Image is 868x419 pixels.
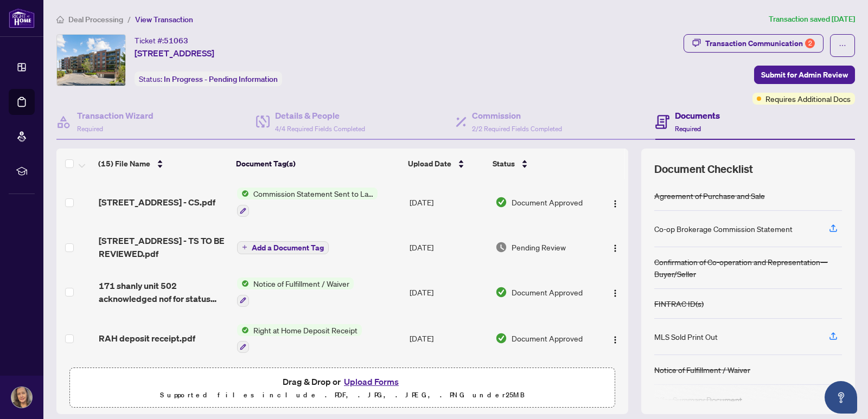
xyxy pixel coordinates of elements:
button: Logo [607,283,624,301]
span: Drag & Drop or [283,375,402,389]
span: Required [675,125,701,133]
img: Logo [611,336,620,344]
img: Document Status [495,332,507,344]
span: ellipsis [839,42,846,49]
td: [DATE] [405,269,491,315]
td: [DATE] [405,225,491,269]
h4: Commission [472,109,562,122]
button: Status IconCommission Statement Sent to Lawyer [237,188,378,217]
img: Logo [611,244,620,253]
td: [DATE] [405,315,491,362]
div: Notice of Fulfillment / Waiver [654,364,750,376]
span: View Transaction [135,15,193,24]
th: (15) File Name [94,149,232,179]
button: Logo [607,330,624,347]
span: Document Approved [512,332,583,344]
img: logo [9,8,35,28]
img: Document Status [495,286,507,298]
button: Logo [607,194,624,211]
span: home [56,16,64,23]
div: FINTRAC ID(s) [654,298,704,310]
th: Status [488,149,595,179]
img: Profile Icon [11,387,32,408]
div: MLS Sold Print Out [654,331,718,343]
span: Drag & Drop orUpload FormsSupported files include .PDF, .JPG, .JPEG, .PNG under25MB [70,368,615,408]
span: plus [242,244,247,250]
span: [STREET_ADDRESS] - TS TO BE REVIEWED.pdf [99,234,228,260]
img: Logo [611,289,620,298]
span: Requires Additional Docs [765,93,851,105]
span: 171 shanly unit 502 acknowledged nof for status cert.pdf [99,279,228,305]
span: [STREET_ADDRESS] [135,47,214,60]
div: Co-op Brokerage Commission Statement [654,223,793,235]
span: 4/4 Required Fields Completed [275,125,365,133]
button: Status IconNotice of Fulfillment / Waiver [237,278,354,307]
span: Notice of Fulfillment / Waiver [249,278,354,289]
li: / [127,13,131,25]
span: Submit for Admin Review [761,66,848,83]
img: Status Icon [237,188,249,199]
button: Open asap [825,381,857,414]
span: Right at Home Deposit Receipt [249,324,362,336]
button: Upload Forms [341,375,402,389]
span: In Progress - Pending Information [164,74,278,84]
img: Logo [611,199,620,208]
td: [DATE] [405,179,491,225]
img: Status Icon [237,278,249,289]
th: Document Tag(s) [232,149,404,179]
h4: Documents [675,109,720,122]
span: [STREET_ADDRESS] - CS.pdf [99,196,215,209]
img: IMG-E12351840_1.jpg [57,35,125,86]
span: Deal Processing [68,15,123,24]
img: Status Icon [237,324,249,336]
img: Document Status [495,241,507,253]
td: [DATE] [405,362,491,408]
span: (15) File Name [98,158,150,170]
span: 51063 [164,36,188,46]
span: Required [77,125,103,133]
h4: Details & People [275,109,365,122]
span: Document Approved [512,196,583,208]
span: 2/2 Required Fields Completed [472,125,562,133]
div: Confirmation of Co-operation and Representation—Buyer/Seller [654,256,842,280]
article: Transaction saved [DATE] [769,13,855,25]
span: RAH deposit receipt.pdf [99,332,195,345]
button: Logo [607,238,624,256]
th: Upload Date [404,149,489,179]
span: Document Approved [512,286,583,298]
span: Document Checklist [654,162,753,177]
div: Ticket #: [135,34,188,47]
span: Upload Date [408,158,451,170]
span: Status [493,158,515,170]
span: Commission Statement Sent to Lawyer [249,188,378,199]
button: Submit for Admin Review [754,66,855,84]
p: Supported files include .PDF, .JPG, .JPEG, .PNG under 25 MB [76,389,608,402]
span: Pending Review [512,241,566,253]
button: Add a Document Tag [237,241,329,254]
div: 2 [805,38,815,48]
h4: Transaction Wizard [77,109,154,122]
button: Transaction Communication2 [684,34,824,53]
span: Add a Document Tag [252,244,324,252]
button: Add a Document Tag [237,240,329,254]
button: Status IconRight at Home Deposit Receipt [237,324,362,353]
img: Document Status [495,196,507,208]
div: Transaction Communication [705,35,815,52]
div: Agreement of Purchase and Sale [654,190,765,202]
div: Status: [135,72,282,86]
